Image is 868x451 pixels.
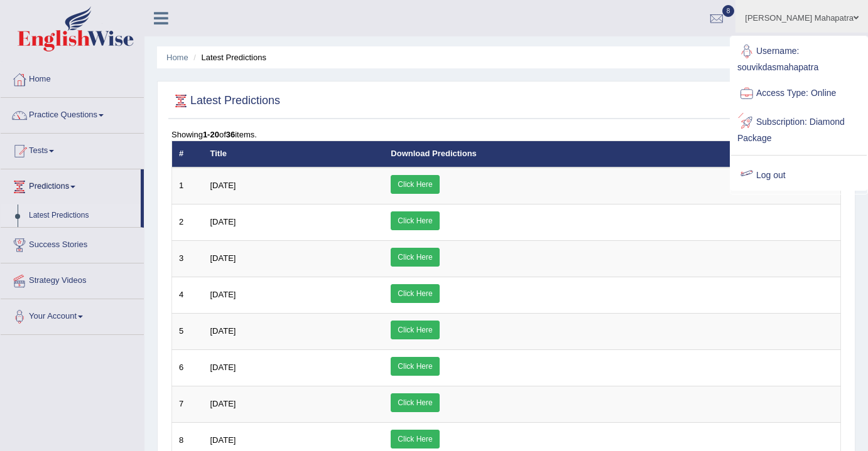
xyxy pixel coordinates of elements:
th: # [172,141,203,167]
a: Home [1,62,144,93]
a: Success Stories [1,228,144,259]
a: Click Here [391,284,439,303]
div: Showing of items. [171,129,841,141]
span: [DATE] [210,363,236,372]
span: [DATE] [210,253,236,263]
li: Latest Predictions [190,51,266,63]
a: Home [166,53,188,62]
span: [DATE] [210,181,236,190]
b: 36 [226,130,235,139]
td: 3 [172,240,203,277]
a: Click Here [391,321,439,339]
a: Access Type: Online [731,79,867,108]
a: Latest Predictions [23,204,141,227]
a: Click Here [391,211,439,230]
span: 8 [722,5,735,17]
span: [DATE] [210,435,236,445]
span: [DATE] [210,290,236,299]
td: 6 [172,349,203,386]
a: Click Here [391,357,439,376]
span: [DATE] [210,217,236,226]
a: Log out [731,161,867,190]
a: Your Account [1,299,144,331]
th: Download Predictions [384,141,840,167]
td: 7 [172,386,203,422]
a: Predictions [1,169,141,201]
a: Tests [1,134,144,165]
a: Click Here [391,175,439,194]
span: [DATE] [210,399,236,408]
a: Subscription: Diamond Package [731,108,867,150]
a: Click Here [391,393,439,412]
td: 2 [172,204,203,240]
a: Click Here [391,248,439,267]
h2: Latest Predictions [171,92,280,110]
span: [DATE] [210,326,236,336]
td: 1 [172,167,203,204]
th: Title [203,141,384,167]
td: 5 [172,313,203,349]
a: Username: souvikdasmahapatra [731,37,867,79]
a: Strategy Videos [1,263,144,295]
a: Click Here [391,430,439,448]
a: Practice Questions [1,98,144,129]
td: 4 [172,277,203,313]
b: 1-20 [203,130,219,139]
